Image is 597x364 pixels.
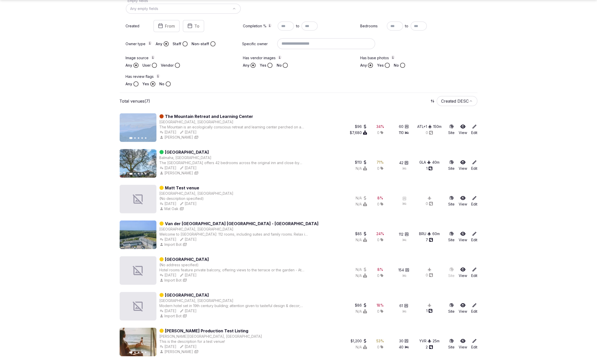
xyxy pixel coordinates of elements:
[471,338,478,350] a: Edit
[426,308,433,313] button: 1
[419,338,432,344] button: YVR
[120,328,156,356] img: Featured image for Corey's Production Test Listing
[141,173,143,175] button: Go to slide 4
[459,338,467,350] a: View
[145,137,147,139] button: Go to slide 5
[160,278,182,283] button: Import Bot
[160,303,309,308] div: Modern hotel set in 19th century building; attention given to tasteful design & decor; located 1 ...
[165,256,209,262] a: [GEOGRAPHIC_DATA]
[471,303,478,314] a: Edit
[400,303,403,308] span: 61
[471,267,478,278] a: Edit
[160,262,199,268] button: (No address specified)
[134,137,136,139] button: Go to slide 2
[377,267,383,272] div: 8 %
[180,308,197,313] button: [DATE]
[160,334,262,339] button: [PERSON_NAME][GEOGRAPHIC_DATA], [GEOGRAPHIC_DATA]
[165,278,182,283] span: Import Bot
[165,328,249,334] a: [PERSON_NAME] Production Test Listing
[134,173,136,175] button: Go to slide 2
[145,352,147,353] button: Go to slide 5
[426,273,433,278] button: 0
[129,173,132,175] button: Go to slide 1
[160,339,262,344] div: This is the description for a test venue!
[165,349,193,354] span: [PERSON_NAME]
[356,267,367,272] button: N/A
[351,338,367,344] button: $1,200
[400,303,408,308] button: 61
[160,273,177,278] button: [DATE]
[356,273,367,278] button: N/A
[180,273,197,278] button: [DATE]
[160,308,177,313] button: [DATE]
[426,345,433,350] button: 2
[448,338,455,350] a: Site
[377,303,384,308] button: 18%
[433,338,440,344] button: 25m
[129,137,132,139] button: Go to slide 1
[165,313,182,319] span: Import Bot
[377,309,379,314] span: 0
[377,303,384,308] div: 18 %
[356,345,367,350] button: N/A
[433,338,440,344] div: 25 m
[145,173,147,175] button: Go to slide 5
[459,267,467,278] a: View
[399,268,409,273] button: 154
[399,345,409,350] button: 40
[160,268,309,273] div: Hotel rooms feature private balcony, offering views to the terrace or the garden - At 5km from [G...
[399,268,404,273] span: 154
[134,352,136,353] button: Go to slide 2
[355,303,367,308] button: $86
[399,338,403,344] span: 30
[448,267,455,278] a: Site
[165,292,209,298] a: [GEOGRAPHIC_DATA]
[141,352,143,353] button: Go to slide 4
[160,313,182,319] button: Import Bot
[160,298,234,303] button: [GEOGRAPHIC_DATA], [GEOGRAPHIC_DATA]
[377,267,383,272] button: 8%
[138,352,139,353] button: Go to slide 3
[377,273,379,278] span: 0
[129,351,132,354] button: Go to slide 1
[399,338,409,344] button: 30
[160,349,193,354] button: [PERSON_NAME]
[356,309,367,314] button: N/A
[138,137,139,139] button: Go to slide 3
[459,303,467,314] a: View
[138,173,139,175] button: Go to slide 3
[141,137,143,139] button: Go to slide 4
[180,344,197,349] button: [DATE]
[377,338,384,344] button: 53%
[377,338,384,344] div: 53 %
[448,303,455,314] a: Site
[399,345,404,350] span: 40
[160,344,177,349] button: [DATE]
[377,345,379,350] span: 0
